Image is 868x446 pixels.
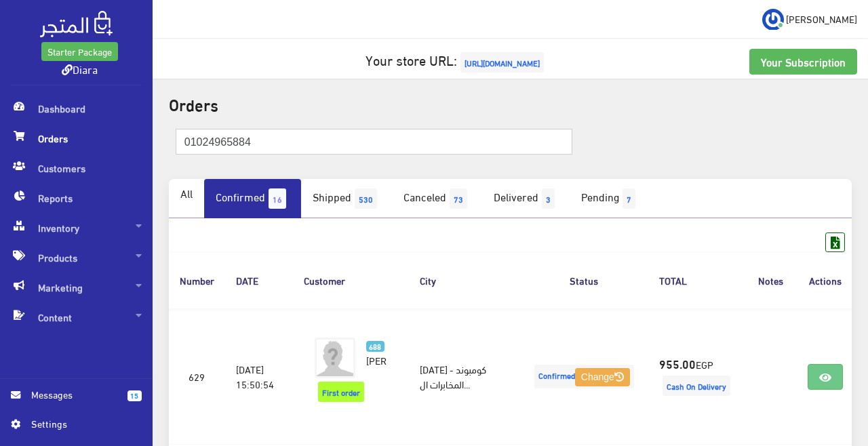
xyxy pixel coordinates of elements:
span: Confirmed [534,365,634,388]
span: Settings [31,416,130,431]
th: Number [169,252,225,308]
a: 688 [PERSON_NAME] [366,338,387,367]
span: Content [11,302,142,332]
span: 73 [450,188,467,209]
input: Search ( Order NO., Phone Number, Name, E-mail )... [176,129,572,155]
a: Your store URL:[URL][DOMAIN_NAME] [366,47,547,72]
span: 3 [542,188,555,209]
span: 688 [366,341,384,352]
th: City [409,252,520,308]
a: Your Subscription [749,49,857,75]
span: Customers [11,153,142,183]
span: Inventory [11,213,142,243]
th: Actions [797,252,854,308]
span: Messages [31,387,117,402]
span: Cash On Delivery [663,376,730,396]
h2: Orders [169,95,852,113]
a: Settings [11,416,142,438]
a: Diara [62,59,98,79]
a: Canceled73 [392,179,482,218]
td: EGP [648,309,745,445]
strong: 955.00 [659,354,696,372]
span: [PERSON_NAME] [366,350,439,369]
th: Status [520,252,648,308]
th: TOTAL [648,252,745,308]
span: Dashboard [11,94,142,123]
span: Orders [11,123,142,153]
td: 629 [169,309,225,445]
th: DATE [225,252,293,308]
a: Pending7 [570,179,650,218]
iframe: Drift Widget Chat Controller [800,353,852,405]
span: First order [318,382,364,402]
img: ... [762,9,784,31]
span: 16 [269,188,286,209]
a: 15 Messages [11,387,142,416]
td: [DATE] - كومبوند المخابرات ال... [409,309,520,445]
span: Reports [11,183,142,213]
span: 530 [355,188,377,209]
img: . [40,11,113,37]
span: Products [11,243,142,272]
span: 7 [623,188,635,209]
span: Marketing [11,272,142,302]
a: Delivered3 [482,179,570,218]
a: All [169,179,204,207]
a: Confirmed16 [204,179,301,218]
th: Notes [745,252,797,308]
span: 15 [127,390,142,401]
a: Shipped530 [301,179,392,218]
a: ... [PERSON_NAME] [762,8,857,30]
img: avatar.png [315,338,355,378]
span: [URL][DOMAIN_NAME] [460,52,544,73]
td: [DATE] 15:50:54 [225,309,293,445]
th: Customer [293,252,409,308]
span: [PERSON_NAME] [786,10,857,27]
a: Starter Package [41,42,118,61]
button: Change [575,368,630,387]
